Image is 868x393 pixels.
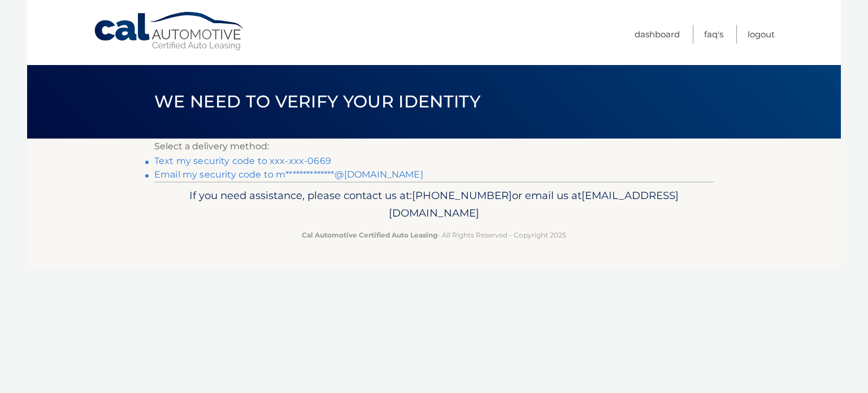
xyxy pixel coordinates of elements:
p: - All Rights Reserved - Copyright 2025 [162,229,706,241]
a: Dashboard [635,25,680,44]
strong: Cal Automotive Certified Auto Leasing [302,231,437,239]
a: Logout [748,25,775,44]
a: Cal Automotive [93,11,246,51]
a: Text my security code to xxx-xxx-0669 [154,156,331,166]
p: If you need assistance, please contact us at: or email us at [162,187,706,223]
a: FAQ's [704,25,723,44]
span: We need to verify your identity [154,91,480,112]
span: [PHONE_NUMBER] [412,189,512,202]
p: Select a delivery method: [154,139,714,154]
